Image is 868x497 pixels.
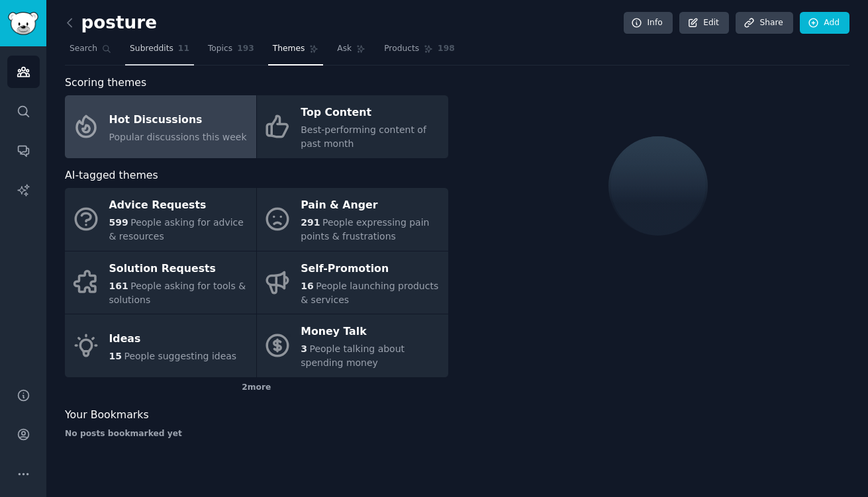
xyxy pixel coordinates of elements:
[65,13,157,34] h2: posture
[125,38,194,66] a: Subreddits11
[301,195,441,216] div: Pain & Anger
[301,103,441,124] div: Top Content
[301,343,405,368] span: People talking about spending money
[109,217,128,228] span: 599
[203,38,259,66] a: Topics193
[301,258,441,279] div: Self-Promotion
[109,281,128,291] span: 161
[208,43,232,55] span: Topics
[65,188,256,251] a: Advice Requests599People asking for advice & resources
[65,167,158,184] span: AI-tagged themes
[109,132,247,142] span: Popular discussions this week
[301,124,426,149] span: Best-performing content of past month
[109,281,246,305] span: People asking for tools & solutions
[337,43,352,55] span: Ask
[65,377,448,398] div: 2 more
[301,217,320,228] span: 291
[301,322,441,343] div: Money Talk
[800,12,849,34] a: Add
[65,314,256,377] a: Ideas15People suggesting ideas
[379,38,459,66] a: Products198
[65,75,146,91] span: Scoring themes
[109,109,247,130] div: Hot Discussions
[109,217,244,242] span: People asking for advice & resources
[301,343,307,354] span: 3
[332,38,370,66] a: Ask
[109,195,250,216] div: Advice Requests
[257,251,448,314] a: Self-Promotion16People launching products & services
[438,43,455,55] span: 198
[8,12,38,35] img: GummySearch logo
[65,407,149,424] span: Your Bookmarks
[736,12,793,34] a: Share
[65,95,256,158] a: Hot DiscussionsPopular discussions this week
[109,258,250,279] div: Solution Requests
[65,428,448,440] div: No posts bookmarked yet
[237,43,254,55] span: 193
[178,43,189,55] span: 11
[301,281,313,291] span: 16
[70,43,97,55] span: Search
[65,38,116,66] a: Search
[124,351,236,361] span: People suggesting ideas
[109,328,237,349] div: Ideas
[301,217,429,242] span: People expressing pain points & frustrations
[268,38,324,66] a: Themes
[301,281,438,305] span: People launching products & services
[257,95,448,158] a: Top ContentBest-performing content of past month
[257,188,448,251] a: Pain & Anger291People expressing pain points & frustrations
[624,12,673,34] a: Info
[384,43,419,55] span: Products
[257,314,448,377] a: Money Talk3People talking about spending money
[273,43,305,55] span: Themes
[109,351,122,361] span: 15
[679,12,729,34] a: Edit
[65,251,256,314] a: Solution Requests161People asking for tools & solutions
[130,43,173,55] span: Subreddits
